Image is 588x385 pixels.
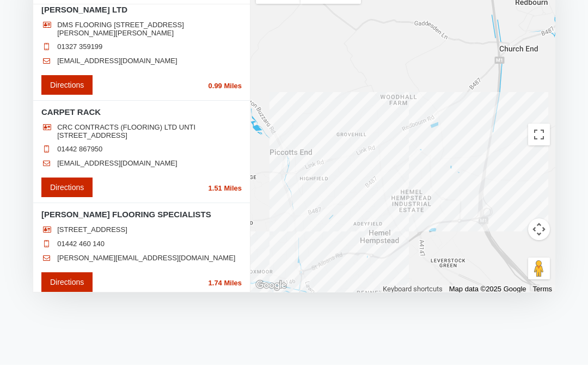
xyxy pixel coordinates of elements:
div: Your Current Location [369,219,391,241]
a: [EMAIL_ADDRESS][DOMAIN_NAME] [57,159,177,168]
a: [PERSON_NAME][EMAIL_ADDRESS][DOMAIN_NAME] [57,254,235,262]
a: Open this area in Google Maps (opens a new window) [253,278,289,292]
h3: [PERSON_NAME] FLOORING SPECIALISTS [41,209,242,220]
a: Directions [41,178,93,197]
span: DMS FLOORING [STREET_ADDRESS][PERSON_NAME][PERSON_NAME] [57,21,242,37]
button: Drag Pegman onto the map to open Street View [528,258,550,279]
a: 01442 460 140 [57,240,105,248]
img: Google [253,278,289,292]
a: [EMAIL_ADDRESS][DOMAIN_NAME] [57,57,177,65]
h3: [PERSON_NAME] LTD [41,4,242,15]
button: Map camera controls [528,218,550,240]
span: 1.51 Miles [209,184,242,193]
a: Directions [41,75,93,95]
span: 0.99 Miles [209,82,242,90]
span: 1.74 Miles [209,279,242,288]
a: Terms [533,285,552,294]
button: Keyboard shortcuts [383,285,443,294]
a: Directions [41,272,93,292]
button: Toggle fullscreen view [528,124,550,145]
h3: CARPET RACK [41,106,242,118]
a: 01442 867950 [57,145,102,154]
span: [STREET_ADDRESS] [57,225,127,234]
span: CRC CONTRACTS (FLOORING) LTD UNTI [STREET_ADDRESS] [57,123,242,139]
span: Map data ©2025 Google [449,285,526,293]
a: 01327 359199 [57,42,102,51]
